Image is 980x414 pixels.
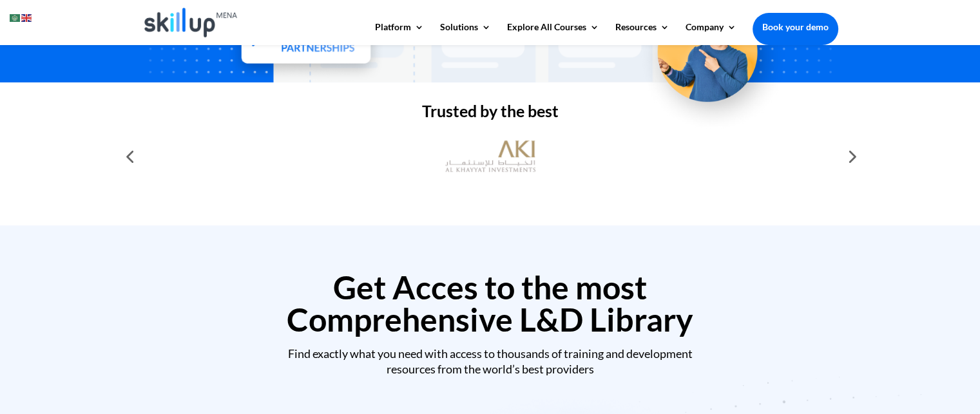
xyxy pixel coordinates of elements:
[10,10,21,24] a: Arabic
[142,346,838,377] div: Find exactly what you need with access to thousands of training and development resources from th...
[753,13,838,41] a: Book your demo
[142,103,838,126] h2: Trusted by the best
[21,14,32,22] img: en
[142,271,838,342] h2: Get Acces to the most Comprehensive L&D Library
[10,14,20,22] img: ar
[375,23,424,44] a: Platform
[916,352,980,414] iframe: Chat Widget
[445,134,535,179] img: al khayyat investments logo
[615,23,669,44] a: Resources
[686,23,736,44] a: Company
[440,23,491,44] a: Solutions
[144,8,238,37] img: Skillup Mena
[21,10,33,24] a: English
[507,23,599,44] a: Explore All Courses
